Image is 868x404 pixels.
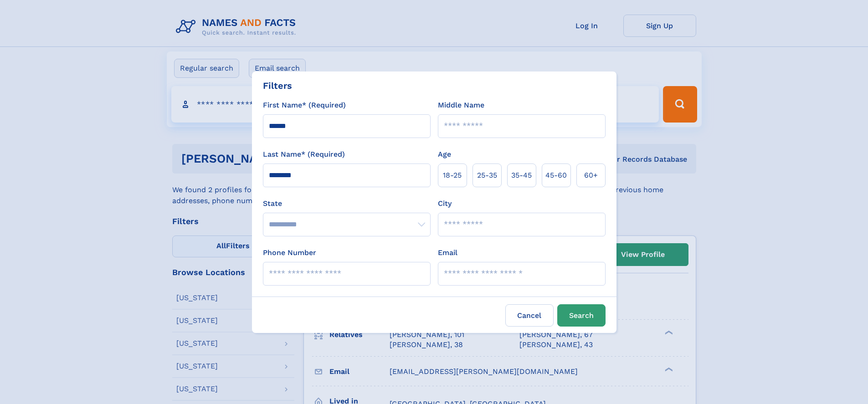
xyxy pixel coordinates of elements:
div: Filters [263,79,292,92]
label: Email [438,247,457,258]
span: 60+ [584,170,598,181]
span: 25‑35 [477,170,497,181]
label: Phone Number [263,247,316,258]
label: Cancel [505,304,554,327]
label: Middle Name [438,100,484,111]
span: 18‑25 [443,170,462,181]
label: City [438,198,452,209]
label: State [263,198,431,209]
label: First Name* (Required) [263,100,346,111]
button: Search [557,304,606,327]
label: Age [438,149,451,160]
label: Last Name* (Required) [263,149,345,160]
span: 35‑45 [511,170,532,181]
span: 45‑60 [545,170,567,181]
